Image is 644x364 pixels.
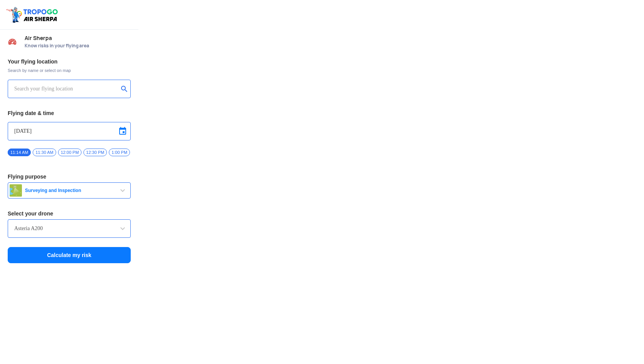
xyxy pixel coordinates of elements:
span: Air Sherpa [25,35,131,41]
img: survey.png [10,184,22,197]
span: 11:14 AM [8,149,31,156]
h3: Flying purpose [8,174,131,179]
input: Search by name or Brand [14,224,124,233]
span: Know risks in your flying area [25,43,131,49]
span: 12:30 PM [83,149,107,156]
h3: Select your drone [8,211,131,216]
span: 11:30 AM [33,149,56,156]
span: 12:00 PM [58,149,82,156]
span: Surveying and Inspection [22,187,118,194]
span: Search by name or select on map [8,67,131,73]
button: Calculate my risk [8,247,131,263]
h3: Your flying location [8,59,131,64]
img: Risk Scores [8,37,17,46]
button: Surveying and Inspection [8,182,131,199]
span: 1:00 PM [109,149,130,156]
h3: Flying date & time [8,110,131,116]
input: Select Date [14,127,124,136]
img: ic_tgdronemaps.svg [6,6,60,23]
input: Search your flying location [14,84,118,94]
